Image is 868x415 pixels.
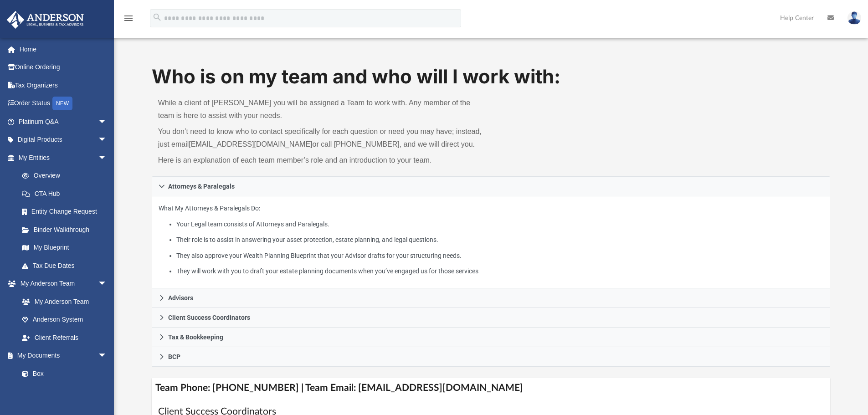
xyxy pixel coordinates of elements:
[158,97,485,122] p: While a client of [PERSON_NAME] you will be assigned a Team to work with. Any member of the team ...
[98,113,116,131] span: arrow_drop_down
[189,140,312,148] a: [EMAIL_ADDRESS][DOMAIN_NAME]
[13,167,121,185] a: Overview
[847,11,861,25] img: User Pic
[13,256,121,275] a: Tax Due Dates
[13,383,116,401] a: Meeting Minutes
[13,292,112,311] a: My Anderson Team
[168,334,223,340] span: Tax & Bookkeeping
[176,234,823,246] li: Their role is to assist in answering your asset protection, estate planning, and legal questions.
[158,154,485,167] p: Here is an explanation of each team member’s role and an introduction to your team.
[13,184,121,203] a: CTA Hub
[13,203,121,221] a: Entity Change Request
[13,328,116,347] a: Client Referrals
[13,239,116,257] a: My Blueprint
[6,275,116,293] a: My Anderson Teamarrow_drop_down
[159,203,824,277] p: What My Attorneys & Paralegals Do:
[152,12,162,22] i: search
[152,378,831,398] h4: Team Phone: [PHONE_NUMBER] | Team Email: [EMAIL_ADDRESS][DOMAIN_NAME]
[176,266,823,277] li: They will work with you to draft your estate planning documents when you’ve engaged us for those ...
[98,149,116,167] span: arrow_drop_down
[98,275,116,293] span: arrow_drop_down
[152,176,831,196] a: Attorneys & Paralegals
[123,13,134,24] i: menu
[98,347,116,365] span: arrow_drop_down
[152,63,831,90] h1: Who is on my team and who will I work with:
[158,125,485,151] p: You don’t need to know who to contact specifically for each question or need you may have; instea...
[152,196,831,289] div: Attorneys & Paralegals
[6,131,121,149] a: Digital Productsarrow_drop_down
[13,311,116,329] a: Anderson System
[168,314,250,321] span: Client Success Coordinators
[6,76,121,94] a: Tax Organizers
[176,250,823,261] li: They also approve your Wealth Planning Blueprint that your Advisor drafts for your structuring ne...
[168,354,180,360] span: BCP
[6,40,121,58] a: Home
[123,17,134,24] a: menu
[6,149,121,167] a: My Entitiesarrow_drop_down
[6,94,121,113] a: Order StatusNEW
[4,11,87,29] img: Anderson Advisors Platinum Portal
[176,219,823,230] li: Your Legal team consists of Attorneys and Paralegals.
[152,288,831,308] a: Advisors
[152,347,831,367] a: BCP
[6,113,121,131] a: Platinum Q&Aarrow_drop_down
[98,131,116,149] span: arrow_drop_down
[168,183,235,190] span: Attorneys & Paralegals
[6,347,116,365] a: My Documentsarrow_drop_down
[152,308,831,328] a: Client Success Coordinators
[168,295,193,301] span: Advisors
[13,220,121,239] a: Binder Walkthrough
[6,58,121,77] a: Online Ordering
[13,364,112,383] a: Box
[52,97,72,110] div: NEW
[152,328,831,347] a: Tax & Bookkeeping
